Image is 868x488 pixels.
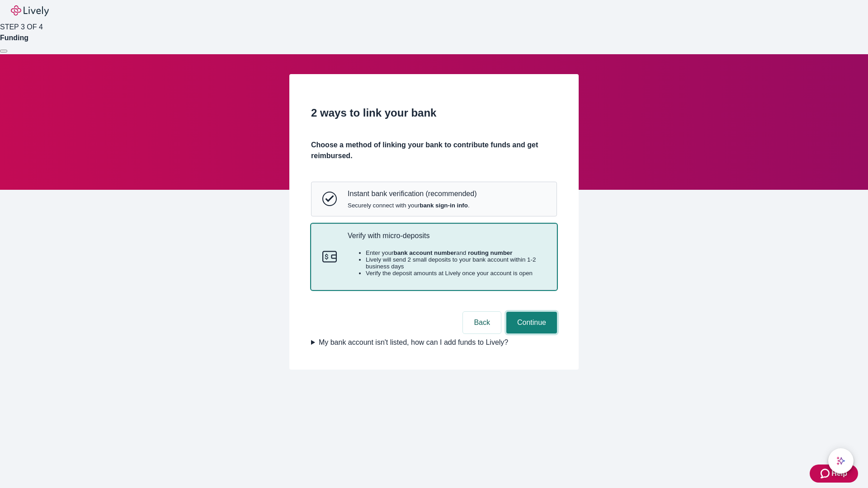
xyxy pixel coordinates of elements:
li: Enter your and [366,249,546,256]
p: Instant bank verification (recommended) [348,189,476,198]
strong: bank account number [394,249,457,256]
button: Continue [506,312,557,333]
svg: Micro-deposits [322,249,337,264]
h2: 2 ways to link your bank [311,105,557,121]
li: Verify the deposit amounts at Lively once your account is open [366,270,546,277]
img: Lively [11,5,49,16]
svg: Zendesk support icon [821,468,831,479]
h4: Choose a method of linking your bank to contribute funds and get reimbursed. [311,140,557,161]
button: Back [463,312,501,333]
svg: Instant bank verification [322,192,337,206]
strong: routing number [468,249,512,256]
button: chat [828,448,854,474]
span: Help [831,468,847,479]
button: Micro-depositsVerify with micro-depositsEnter yourbank account numberand routing numberLively wil... [311,224,557,290]
li: Lively will send 2 small deposits to your bank account within 1-2 business days [366,256,546,270]
strong: bank sign-in info [420,202,468,209]
span: Securely connect with your . [348,202,476,209]
button: Zendesk support iconHelp [810,465,858,483]
svg: Lively AI Assistant [836,456,845,465]
p: Verify with micro-deposits [348,231,546,240]
summary: My bank account isn't listed, how can I add funds to Lively? [311,337,557,348]
button: Instant bank verificationInstant bank verification (recommended)Securely connect with yourbank si... [311,182,557,216]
